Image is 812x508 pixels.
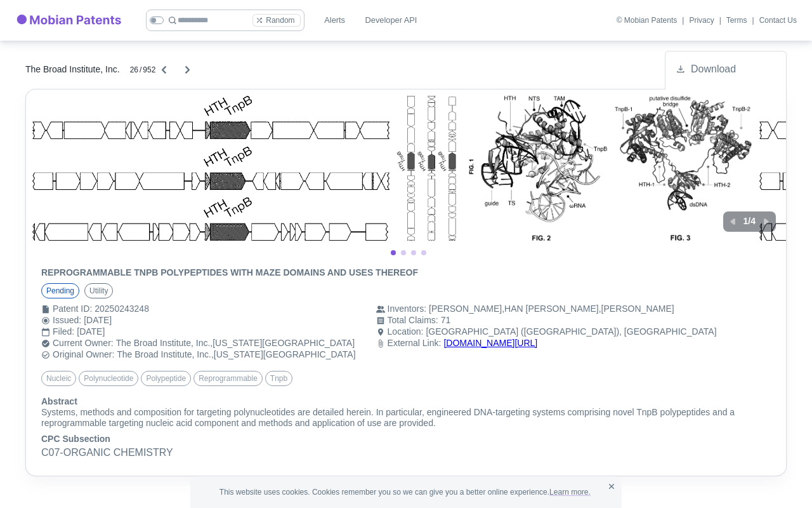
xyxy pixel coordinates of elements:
[116,338,211,348] a: The Broad Institute, Inc.
[743,216,756,227] h6: 1 / 4
[117,349,355,360] div: ,
[95,304,355,314] div: 20250243248
[752,15,754,26] div: |
[53,338,114,349] div: Current Owner :
[441,315,717,326] div: 71
[689,17,714,24] a: Privacy
[504,304,599,314] a: HAN [PERSON_NAME]
[429,304,717,314] div: , ,
[213,338,355,348] a: [US_STATE][GEOGRAPHIC_DATA]
[77,326,355,337] div: [DATE]
[31,95,391,242] img: US20250243248A1-20250731-D00000.png
[143,66,155,74] div: 952
[443,338,537,348] a: [DOMAIN_NAME][URL]
[53,315,81,326] div: Issued :
[41,445,771,460] p: C07 - ORGANIC CHEMISTRY
[480,95,608,242] img: US20250243248A1-20250731-D00002.png
[388,326,424,338] div: Location :
[219,486,593,498] span: This website uses cookies. Cookies remember you so we can give you a better online experience.
[193,371,263,386] div: reprogrammable
[549,488,591,497] a: Learn more.
[194,373,262,384] span: reprogrammable
[265,371,292,386] div: tnpb
[116,338,356,349] div: ,
[84,315,355,326] div: [DATE]
[141,373,190,384] span: polypeptide
[388,304,426,315] div: Inventors :
[53,326,74,338] div: Filed :
[140,66,141,74] div: /
[53,349,114,361] div: Original Owner :
[41,267,771,278] h6: REPROGRAMMABLE TNPB POLYPEPTIDES WITH MAZE DOMAINS AND USES THEREOF
[360,9,422,32] a: Developer API
[613,95,752,242] img: US20250243248A1-20250731-D00003.png
[117,349,211,359] a: The Broad Institute, Inc.
[130,66,138,74] div: 26
[79,373,138,384] span: polynucleotide
[759,17,797,24] a: Contact Us
[426,326,716,337] div: [GEOGRAPHIC_DATA] ([GEOGRAPHIC_DATA]), [GEOGRAPHIC_DATA]
[617,17,678,24] div: © Mobian Patents
[315,9,355,32] a: Alerts
[388,338,442,349] div: External Link :
[41,396,771,407] h6: Abstract
[726,17,747,24] a: Terms
[601,304,674,314] a: [PERSON_NAME]
[252,14,300,27] button: Random
[388,315,438,326] div: Total Claims :
[41,371,76,386] div: nucleic
[429,304,502,314] a: [PERSON_NAME]
[676,62,786,77] a: Download
[79,371,138,386] div: polynucleotide
[214,349,356,359] a: [US_STATE][GEOGRAPHIC_DATA]
[719,15,721,26] div: |
[691,62,736,77] span: Download
[141,371,191,386] div: polypeptide
[25,54,120,85] a: The Broad Institute, Inc.
[41,407,771,429] p: Systems, methods and composition for targeting polynucleotides are detailed herein. In particular...
[266,373,292,384] span: tnpb
[41,434,771,444] h6: CPC Subsection
[42,373,75,384] span: nucleic
[396,95,475,242] img: US20250243248A1-20250731-D00001.png
[682,15,684,26] div: |
[53,304,92,315] div: Patent ID :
